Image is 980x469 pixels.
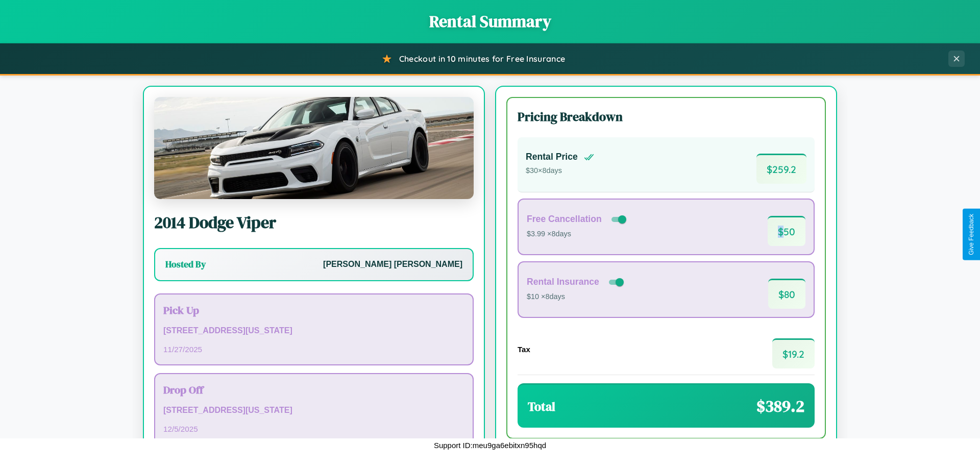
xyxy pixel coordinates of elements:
[527,214,602,225] h4: Free Cancellation
[10,10,970,33] h1: Rental Summary
[772,338,815,368] span: $ 19.2
[399,54,565,64] span: Checkout in 10 minutes for Free Insurance
[768,216,805,246] span: $ 50
[968,214,975,255] div: Give Feedback
[434,438,546,452] p: Support ID: meu9ga6ebitxn95hqd
[323,257,462,272] p: [PERSON_NAME] [PERSON_NAME]
[163,422,464,436] p: 12 / 5 / 2025
[768,279,805,309] span: $ 80
[165,258,206,270] h3: Hosted By
[756,154,806,184] span: $ 259.2
[527,228,628,241] p: $3.99 × 8 days
[756,395,804,417] span: $ 389.2
[518,108,815,125] h3: Pricing Breakdown
[163,303,464,317] h3: Pick Up
[154,211,474,234] h2: 2014 Dodge Viper
[163,382,464,397] h3: Drop Off
[528,398,555,415] h3: Total
[527,290,626,304] p: $10 × 8 days
[518,345,530,354] h4: Tax
[154,97,474,199] img: Dodge Viper
[526,164,594,178] p: $ 30 × 8 days
[527,277,599,287] h4: Rental Insurance
[526,152,578,162] h4: Rental Price
[163,324,464,338] p: [STREET_ADDRESS][US_STATE]
[163,342,464,356] p: 11 / 27 / 2025
[163,403,464,418] p: [STREET_ADDRESS][US_STATE]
